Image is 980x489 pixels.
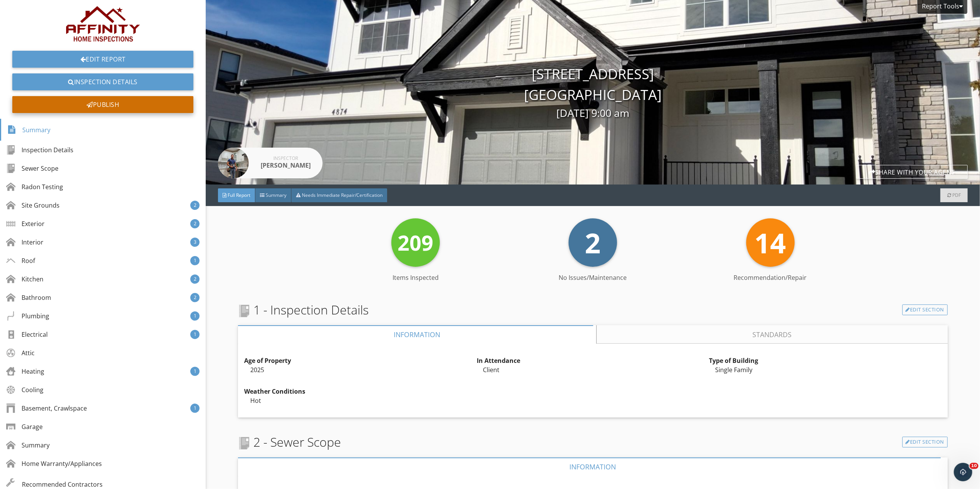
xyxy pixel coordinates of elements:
[477,365,709,374] div: Client
[6,201,60,210] div: Site Grounds
[255,161,316,170] div: [PERSON_NAME]
[755,224,786,261] span: 14
[504,273,681,282] div: No Issues/Maintenance
[585,224,601,261] span: 2
[6,404,87,413] div: Basement, Crawlspace
[218,148,323,178] a: Inspector [PERSON_NAME]
[190,219,200,228] div: 2
[327,273,504,282] div: Items Inspected
[244,387,305,396] strong: Weather Conditions
[238,433,341,451] span: 2 - Sewer Scope
[970,463,978,469] span: 10
[6,385,43,394] div: Cooling
[22,480,103,489] span: Recommended Contractors
[597,325,948,344] a: Standards
[6,164,58,173] div: Sewer Scope
[709,365,942,374] div: Single Family
[244,365,477,374] div: 2025
[238,301,369,319] span: 1 - Inspection Details
[6,145,73,155] div: Inspection Details
[477,356,520,365] strong: In Attendance
[952,192,961,198] span: PDF
[190,293,200,302] div: 2
[6,459,102,468] div: Home Warranty/Appliances
[190,238,200,247] div: 3
[6,274,43,284] div: Kitchen
[12,51,193,68] a: Edit Report
[218,148,249,178] img: 20240105_092116.jpg
[902,304,948,315] a: Edit Section
[6,441,50,450] div: Summary
[302,192,383,198] span: Needs Immediate Repair/Certification
[6,348,35,358] div: Attic
[190,201,200,210] div: 2
[190,274,200,284] div: 2
[244,396,477,405] div: Hot
[244,356,291,365] strong: Age of Property
[709,356,758,365] strong: Type of Building
[206,64,980,121] div: [STREET_ADDRESS] [GEOGRAPHIC_DATA]
[66,6,140,42] img: R.jpg
[6,293,51,302] div: Bathroom
[6,182,63,191] div: Radon Testing
[228,192,250,198] span: Full Report
[12,96,193,113] div: Publish
[398,228,433,257] span: 209
[190,256,200,265] div: 1
[12,73,193,90] a: Inspection Details
[6,367,44,376] div: Heating
[206,105,980,121] div: [DATE] 9:00 am
[682,273,859,282] div: Recommendation/Repair
[6,422,43,431] div: Garage
[6,311,49,321] div: Plumbing
[190,404,200,413] div: 1
[902,437,948,447] a: Edit Section
[190,311,200,321] div: 1
[6,219,45,228] div: Exterior
[190,367,200,376] div: 1
[7,123,50,136] div: Summary
[6,330,48,339] div: Electrical
[255,156,316,161] div: Inspector
[266,192,286,198] span: Summary
[954,463,972,481] iframe: Intercom live chat
[6,238,43,247] div: Interior
[190,330,200,339] div: 1
[856,165,968,179] div: Share with your agent
[6,256,35,265] div: Roof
